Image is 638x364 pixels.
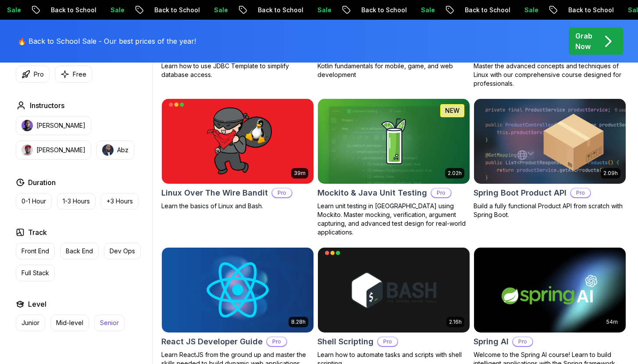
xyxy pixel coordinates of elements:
[117,146,128,154] p: Abz
[447,6,506,14] p: Back to School
[16,116,91,135] button: instructor img[PERSON_NAME]
[55,66,92,83] button: Free
[28,177,56,188] h2: Duration
[18,36,196,46] p: 🔥 Back to School Sale - Our best prices of the year!
[272,189,292,197] p: Pro
[318,99,470,184] img: Mockito & Java Unit Testing card
[50,315,89,331] button: Mid-level
[474,202,626,219] p: Build a fully functional Product API from scratch with Spring Boot.
[21,197,46,206] p: 0-1 Hour
[21,144,33,156] img: instructor img
[21,269,49,277] p: Full Stack
[102,144,114,156] img: instructor img
[101,193,139,210] button: +3 Hours
[550,6,610,14] p: Back to School
[506,6,535,14] p: Sale
[94,315,125,331] button: Senior
[16,243,55,259] button: Front End
[110,247,135,255] p: Dev Ops
[474,248,626,332] img: Spring AI card
[575,31,592,52] p: Grab Now
[161,62,314,79] p: Learn how to use JDBC Template to simplify database access.
[291,318,306,325] p: 8.28h
[317,187,427,199] h2: Mockito & Java Unit Testing
[610,6,638,14] p: Sale
[317,98,470,237] a: Mockito & Java Unit Testing card2.02hNEWMockito & Java Unit TestingProLearn unit testing in [GEOG...
[606,318,618,325] p: 54m
[448,170,462,177] p: 2.02h
[21,120,33,131] img: instructor img
[73,70,86,79] p: Free
[16,265,55,281] button: Full Stack
[100,318,119,327] p: Senior
[28,227,47,238] h2: Track
[34,70,44,79] p: Pro
[161,98,314,210] a: Linux Over The Wire Bandit card39mLinux Over The Wire BanditProLearn the basics of Linux and Bash.
[317,202,470,237] p: Learn unit testing in [GEOGRAPHIC_DATA] using Mockito. Master mocking, verification, argument cap...
[445,106,460,115] p: NEW
[16,315,45,331] button: Junior
[161,202,314,210] p: Learn the basics of Linux and Bash.
[603,170,618,177] p: 2.09h
[343,6,403,14] p: Back to School
[60,243,99,259] button: Back End
[36,146,86,154] p: [PERSON_NAME]
[16,193,52,210] button: 0-1 Hour
[196,6,224,14] p: Sale
[161,336,263,348] h2: React JS Developer Guide
[136,6,196,14] p: Back to School
[474,99,626,184] img: Spring Boot Product API card
[431,189,451,197] p: Pro
[30,100,64,111] h2: Instructors
[162,248,314,332] img: React JS Developer Guide card
[21,247,49,255] p: Front End
[63,197,90,206] p: 1-3 Hours
[449,318,462,325] p: 2.16h
[299,6,328,14] p: Sale
[162,99,314,184] img: Linux Over The Wire Bandit card
[267,337,286,346] p: Pro
[403,6,431,14] p: Sale
[294,170,306,177] p: 39m
[16,66,50,83] button: Pro
[107,197,133,206] p: +3 Hours
[56,318,83,327] p: Mid-level
[28,299,46,309] h2: Level
[317,336,374,348] h2: Shell Scripting
[240,6,299,14] p: Back to School
[66,247,93,255] p: Back End
[318,248,470,332] img: Shell Scripting card
[513,337,532,346] p: Pro
[16,140,91,160] button: instructor img[PERSON_NAME]
[57,193,96,210] button: 1-3 Hours
[474,336,509,348] h2: Spring AI
[378,337,397,346] p: Pro
[317,62,470,79] p: Kotlin fundamentals for mobile, game, and web development
[21,318,39,327] p: Junior
[571,189,590,197] p: Pro
[161,187,268,199] h2: Linux Over The Wire Bandit
[474,187,567,199] h2: Spring Boot Product API
[33,6,93,14] p: Back to School
[96,140,134,160] button: instructor imgAbz
[104,243,141,259] button: Dev Ops
[474,98,626,219] a: Spring Boot Product API card2.09hSpring Boot Product APIProBuild a fully functional Product API f...
[474,62,626,88] p: Master the advanced concepts and techniques of Linux with our comprehensive course designed for p...
[36,121,86,130] p: [PERSON_NAME]
[93,6,121,14] p: Sale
